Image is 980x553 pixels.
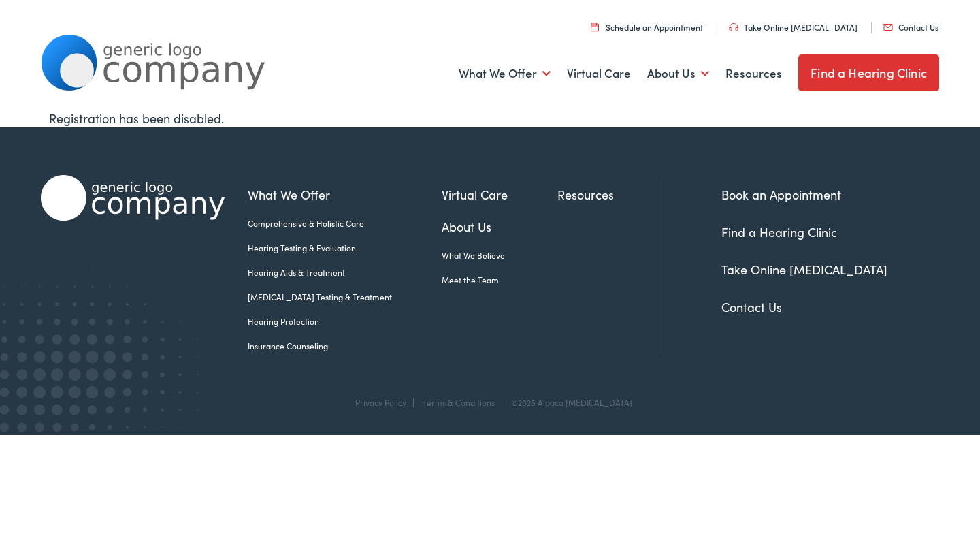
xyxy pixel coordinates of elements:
a: Privacy Policy [355,396,406,408]
a: About Us [647,48,709,99]
a: Meet the Team [442,274,557,286]
img: utility icon [729,23,738,31]
img: Alpaca Audiology [41,175,225,221]
a: Resources [557,185,664,204]
a: What We Believe [442,249,557,262]
a: About Us [442,217,557,236]
a: Contact Us [721,298,782,315]
div: Registration has been disabled. [49,109,931,127]
a: Schedule an Appointment [591,21,703,33]
a: Find a Hearing Clinic [721,223,837,240]
a: What We Offer [459,48,551,99]
a: Hearing Protection [248,315,442,328]
a: Contact Us [883,21,938,33]
a: Virtual Care [442,185,557,204]
a: [MEDICAL_DATA] Testing & Treatment [248,291,442,303]
div: ©2025 Alpaca [MEDICAL_DATA] [504,398,632,407]
a: Book an Appointment [721,186,841,203]
a: Resources [725,48,782,99]
a: Insurance Counseling [248,340,442,352]
img: utility icon [591,22,599,31]
img: utility icon [883,24,893,31]
a: Find a Hearing Clinic [798,54,939,91]
a: Hearing Aids & Treatment [248,266,442,279]
a: Comprehensive & Holistic Care [248,217,442,230]
a: Take Online [MEDICAL_DATA] [729,21,857,33]
a: Virtual Care [567,48,631,99]
a: Terms & Conditions [423,396,495,408]
a: What We Offer [248,185,442,204]
a: Take Online [MEDICAL_DATA] [721,261,887,278]
a: Hearing Testing & Evaluation [248,242,442,254]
